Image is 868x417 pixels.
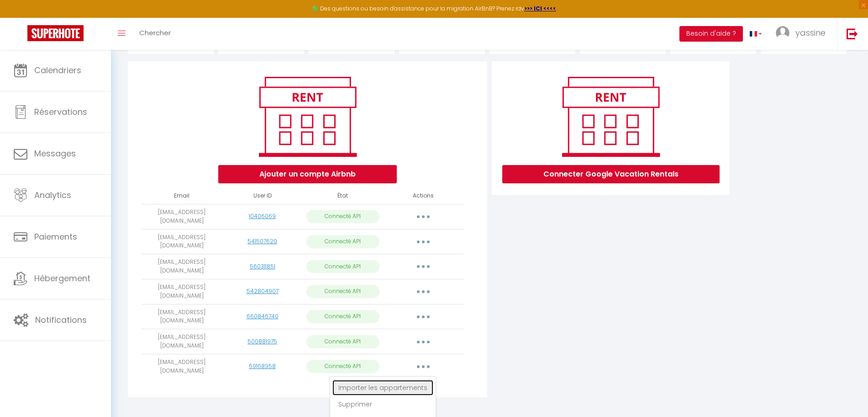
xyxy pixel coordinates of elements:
span: Réservations [34,106,87,118]
a: Chercher [132,18,178,50]
button: Besoin d'aide ? [679,26,743,42]
span: Analytics [34,189,71,201]
span: Calendriers [34,64,81,76]
td: [EMAIL_ADDRESS][DOMAIN_NAME] [142,304,222,329]
td: [EMAIL_ADDRESS][DOMAIN_NAME] [142,279,222,304]
td: [EMAIL_ADDRESS][DOMAIN_NAME] [142,329,222,354]
p: Connecté API [306,260,379,273]
img: Super Booking [27,25,84,41]
th: État [303,188,383,204]
img: logout [847,28,858,39]
td: [EMAIL_ADDRESS][DOMAIN_NAME] [142,229,222,254]
a: 69168958 [249,362,276,370]
span: Messages [34,148,76,159]
span: Hébergement [34,273,90,284]
p: Connecté API [306,360,379,373]
a: 542804907 [247,287,279,295]
td: [EMAIL_ADDRESS][DOMAIN_NAME] [142,254,222,279]
span: Notifications [35,314,87,326]
p: Connecté API [306,335,379,348]
img: rent.png [249,73,366,160]
a: Importer les appartements [332,380,433,396]
td: [EMAIL_ADDRESS][DOMAIN_NAME] [142,204,222,229]
p: Connecté API [306,285,379,298]
th: Actions [383,188,463,204]
a: ... yassine [769,18,837,50]
p: Connecté API [306,235,379,248]
a: 500881975 [247,337,277,345]
span: Paiements [34,231,77,242]
a: 541507620 [247,237,277,245]
th: User ID [222,188,302,204]
a: Supprimer [332,396,433,412]
button: Ajouter un compte Airbnb [218,165,397,183]
p: Connecté API [306,210,379,223]
span: yassine [795,27,826,38]
a: 660846740 [247,312,279,320]
img: rent.png [552,73,669,160]
button: Connecter Google Vacation Rentals [502,165,720,183]
a: >>> ICI <<<< [524,5,556,12]
td: [EMAIL_ADDRESS][DOMAIN_NAME] [142,354,222,379]
a: 560311851 [250,262,275,270]
span: Chercher [139,28,171,37]
img: ... [776,26,789,40]
p: Connecté API [306,310,379,323]
th: Email [142,188,222,204]
a: 10406069 [249,212,276,220]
